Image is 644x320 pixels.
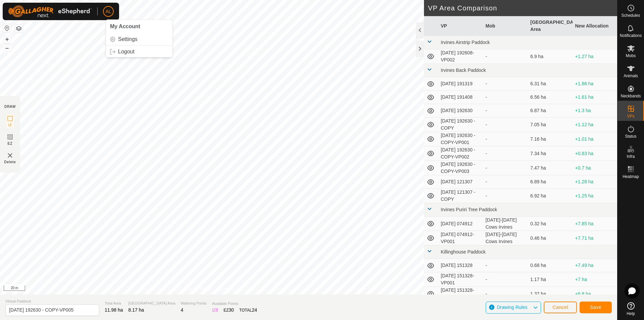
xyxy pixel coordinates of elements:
[223,307,234,314] div: EZ
[573,104,618,118] td: +1.3 ha
[438,132,483,146] td: [DATE] 192630 - COPY-VP001
[580,302,612,313] button: Save
[573,217,618,231] td: +7.85 ha
[573,16,618,36] th: New Allocation
[6,151,14,159] img: VP
[486,107,525,114] div: -
[441,249,486,255] span: Killinghouse Paddock
[441,207,497,212] span: Irvines Puriri Tree Paddock
[626,54,636,58] span: Mobs
[528,287,573,301] td: 1.37 ha
[5,299,99,304] span: Virtual Paddock
[544,302,577,313] button: Cancel
[441,40,490,45] span: Irvines Airstrip Paddock
[621,13,640,17] span: Schedules
[229,307,234,313] span: 30
[625,134,636,138] span: Status
[627,312,635,316] span: Help
[552,305,568,310] span: Cancel
[528,272,573,287] td: 1.17 ha
[528,104,573,118] td: 6.87 ha
[528,175,573,189] td: 6.89 ha
[497,305,527,310] span: Drawing Rules
[438,217,483,231] td: [DATE] 074912
[118,37,138,42] span: Settings
[118,49,135,54] span: Logout
[438,118,483,132] td: [DATE] 192630 - COPY
[528,16,573,36] th: [GEOGRAPHIC_DATA] Area
[438,49,483,64] td: [DATE] 192608-VP002
[528,132,573,146] td: 7.16 ha
[528,118,573,132] td: 7.05 ha
[528,146,573,161] td: 7.34 ha
[573,189,618,203] td: +1.25 ha
[528,49,573,64] td: 6.9 ha
[573,132,618,146] td: +1.01 ha
[8,123,12,128] span: IZ
[627,154,635,158] span: Infra
[438,259,483,272] td: [DATE] 151328
[486,150,525,157] div: -
[438,189,483,203] td: [DATE] 121307 - COPY
[4,104,16,109] div: DRAW
[438,77,483,91] td: [DATE] 191319
[528,189,573,203] td: 6.92 ha
[620,34,642,38] span: Notifications
[15,25,23,33] button: Map Layers
[105,8,111,15] span: AL
[441,67,486,73] span: Irvines Back Paddock
[438,161,483,175] td: [DATE] 192630 - COPY-VP003
[618,300,644,318] a: Help
[185,286,211,292] a: Privacy Policy
[623,175,639,179] span: Heatmap
[486,178,525,185] div: -
[181,307,183,313] span: 4
[239,307,257,314] div: TOTAL
[219,286,238,292] a: Contact Us
[624,74,638,78] span: Animals
[3,44,11,52] button: –
[252,307,257,313] span: 24
[212,307,218,314] div: IZ
[486,276,525,283] div: -
[573,77,618,91] td: +1.86 ha
[528,231,573,245] td: 0.46 ha
[573,118,618,132] td: +1.12 ha
[486,192,525,199] div: -
[573,49,618,64] td: +1.27 ha
[627,114,634,118] span: VPs
[4,159,16,165] span: Delete
[573,259,618,272] td: +7.49 ha
[528,259,573,272] td: 0.68 ha
[486,165,525,172] div: -
[3,24,11,32] button: Reset Map
[486,262,525,269] div: -
[110,24,140,29] span: My Account
[105,307,123,313] span: 11.98 ha
[216,307,218,313] span: 8
[486,290,525,298] div: -
[486,231,525,245] div: [DATE]-[DATE] Cows Irvines
[106,34,172,45] a: Settings
[486,121,525,128] div: -
[486,80,525,87] div: -
[181,301,207,306] span: Watering Points
[438,287,483,301] td: [DATE] 151328-VP002
[483,16,528,36] th: Mob
[573,161,618,175] td: +0.7 ha
[106,46,172,57] a: Logout
[212,301,257,307] span: Available Points
[528,161,573,175] td: 7.47 ha
[573,231,618,245] td: +7.71 ha
[438,104,483,118] td: [DATE] 192630
[428,4,617,12] h2: VP Area Comparison
[573,287,618,301] td: +6.8 ha
[8,141,13,146] span: EZ
[8,5,92,17] img: Gallagher Logo
[621,94,641,98] span: Neckbands
[528,217,573,231] td: 0.32 ha
[573,175,618,189] td: +1.28 ha
[438,91,483,104] td: [DATE] 191408
[105,301,123,306] span: Total Area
